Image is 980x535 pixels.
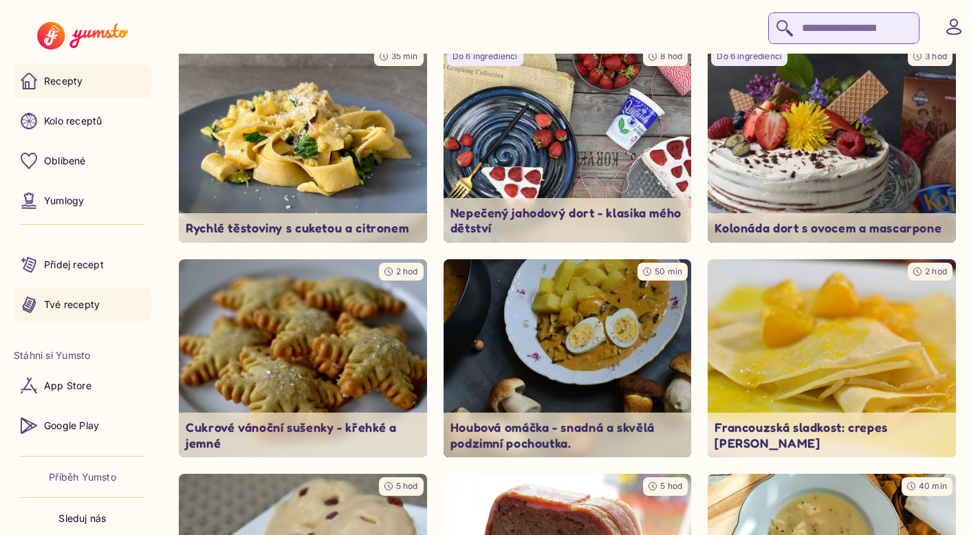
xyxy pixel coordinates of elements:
a: undefined2 hodFrancouzská sladkost: crepes [PERSON_NAME] [708,259,956,458]
a: Tvé recepty [14,288,151,321]
a: Příběh Yumsto [49,470,116,484]
p: Recepty [44,74,83,88]
p: Do 6 ingrediencí [717,51,782,63]
a: undefined2 hodCukrové vánoční sušenky - křehké a jemné [179,259,427,458]
p: Oblíbené [44,154,86,168]
p: App Store [44,379,91,393]
img: undefined [708,259,956,458]
span: 3 hod [925,51,947,61]
a: Oblíbené [14,144,151,177]
a: undefinedDo 6 ingrediencí8 hodNepečený jahodový dort - klasika mého dětství [444,44,692,243]
a: App Store [14,369,151,402]
span: 8 hod [660,51,682,61]
span: 50 min [655,266,682,276]
a: undefinedDo 6 ingrediencí3 hodKolonáda dort s ovocem a mascarpone [708,44,956,243]
a: undefined35 minRychlé těstoviny s cuketou a citronem [179,44,427,243]
a: Google Play [14,409,151,442]
p: Do 6 ingrediencí [453,51,518,63]
a: Přidej recept [14,248,151,281]
span: 2 hod [396,266,418,276]
p: Nepečený jahodový dort - klasika mého dětství [450,205,685,236]
img: undefined [444,44,692,243]
span: 5 hod [660,481,682,491]
span: 2 hod [925,266,947,276]
a: Yumlogy [14,184,151,217]
p: Houbová omáčka - snadná a skvělá podzimní pochoutka. [450,419,685,450]
p: Kolonáda dort s ovocem a mascarpone [715,220,949,236]
a: Kolo receptů [14,105,151,138]
span: 35 min [391,51,418,61]
p: Google Play [44,419,99,433]
p: Tvé recepty [44,298,100,312]
span: 40 min [919,481,947,491]
p: Rychlé těstoviny s cuketou a citronem [186,220,420,236]
p: Cukrové vánoční sušenky - křehké a jemné [186,419,420,450]
img: undefined [179,259,427,458]
img: Yumsto logo [37,22,127,50]
img: undefined [179,44,427,243]
img: undefined [444,259,692,458]
p: Přidej recept [44,258,104,272]
a: Recepty [14,65,151,98]
p: Sleduj nás [58,512,106,525]
p: Kolo receptů [44,114,102,128]
span: 5 hod [396,481,418,491]
p: Yumlogy [44,194,84,208]
a: undefined50 minHoubová omáčka - snadná a skvělá podzimní pochoutka. [444,259,692,458]
li: Stáhni si Yumsto [14,349,151,362]
p: Francouzská sladkost: crepes [PERSON_NAME] [715,419,949,450]
img: undefined [708,44,956,243]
